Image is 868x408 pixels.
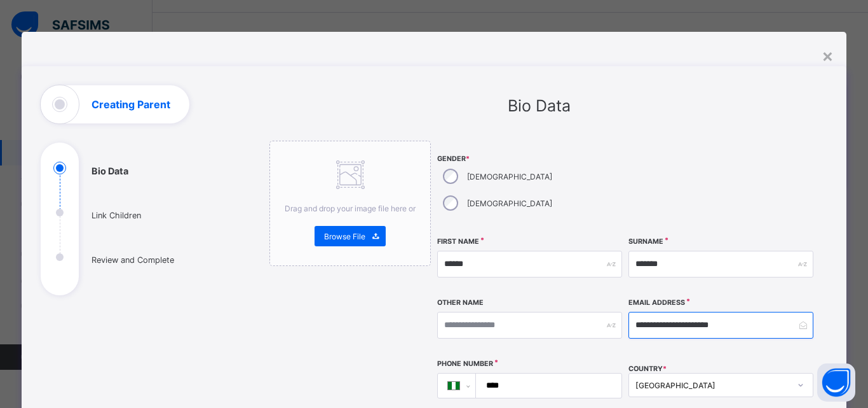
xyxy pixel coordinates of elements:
[628,237,663,246] label: Surname
[508,96,571,115] span: Bio Data
[437,299,484,307] label: Other Name
[817,363,855,402] button: Open asap
[285,204,416,213] span: Drag and drop your image file here or
[628,365,667,373] span: COUNTRY
[822,45,834,66] div: ×
[437,237,479,246] label: First Name
[437,155,622,163] span: Gender
[269,141,431,266] div: Drag and drop your image file here orBrowse File
[628,299,685,307] label: Email Address
[467,172,552,181] label: [DEMOGRAPHIC_DATA]
[635,381,790,390] div: [GEOGRAPHIC_DATA]
[324,232,365,241] span: Browse File
[467,199,552,208] label: [DEMOGRAPHIC_DATA]
[92,99,170,109] h1: Creating Parent
[437,360,493,368] label: Phone Number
